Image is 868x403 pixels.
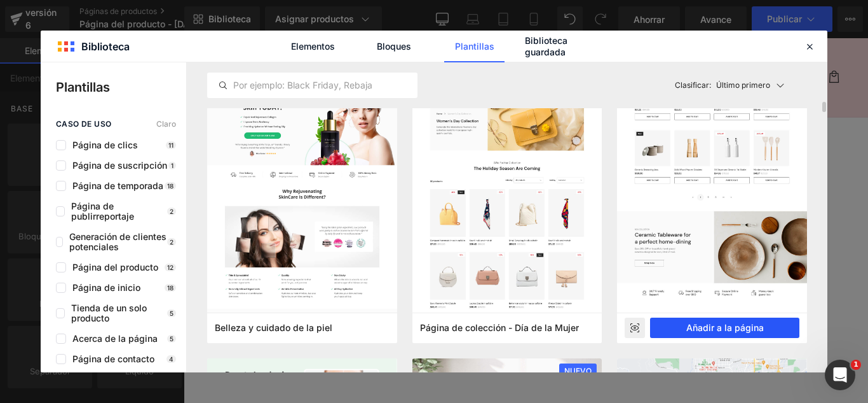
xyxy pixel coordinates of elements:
font: Página de suscripción [72,160,167,171]
button: Añadir a la página [650,318,799,338]
a: Contacto [124,29,186,56]
font: Tienda de un solo producto [71,302,147,323]
font: 1 [853,360,858,369]
font: S/. 165.00 [523,155,573,170]
span: Belleza y cuidado de la piel [215,322,332,334]
font: 12 [167,264,173,271]
font: Biblioteca guardada [525,35,567,57]
font: Título [394,190,425,205]
font: Belleza y cuidado de la piel [215,322,332,333]
iframe: Chat en vivo de Intercom [825,360,855,390]
font: Página de inicio [72,282,140,293]
button: Añadir a la cesta [503,292,644,323]
font: Página del producto [72,262,158,272]
font: Plantillas [455,41,494,52]
font: Contacto [132,36,178,49]
font: NUEVO [564,366,592,376]
font: Página de temporada [72,180,163,191]
font: Cantidad [549,243,598,258]
font: 11 [168,141,173,149]
font: Claro [156,119,176,129]
font: Último primero [716,80,770,90]
font: S/. 99.00 [579,155,623,170]
a: Inicio [24,29,65,56]
font: Acerca de la página [72,333,158,344]
div: Avance [625,318,645,338]
button: Clasificar:Último primero [670,73,808,98]
a: Catálogo [65,29,125,56]
font: Página de contacto [72,353,154,364]
font: Plantillas [56,80,110,95]
font: 18 [167,182,173,190]
span: Página de colección - Día de la Mujer [420,322,579,334]
font: Página de clics [72,139,138,150]
a: FRASCO [545,134,602,149]
font: 18 [167,284,173,292]
font: Clasificar: [675,80,711,90]
font: Inicio [32,36,57,49]
font: Elementos [291,41,335,52]
font: 1 [171,162,173,169]
img: Exclusiva Perú [318,5,445,81]
font: FRASCO [545,132,602,150]
font: 5 [170,309,173,317]
summary: Búsqueda [661,29,689,57]
font: Añadir a la página [686,322,764,333]
font: 5 [170,335,173,343]
font: Título predeterminado [407,214,530,229]
font: Añadir a la cesta [522,300,625,315]
font: Generación de clientes potenciales [69,231,166,252]
font: 4 [169,355,173,363]
font: caso de uso [56,119,111,129]
font: 2 [170,208,173,215]
font: Bloques [377,41,411,52]
font: 2 [170,238,173,246]
img: FRASCO [88,127,303,343]
font: Catálogo [72,36,117,49]
font: Página de colección - Día de la Mujer [420,322,579,333]
input: Por ejemplo: Black Friday, Rebajas,... [208,78,417,93]
font: Página de publirreportaje [71,201,134,222]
